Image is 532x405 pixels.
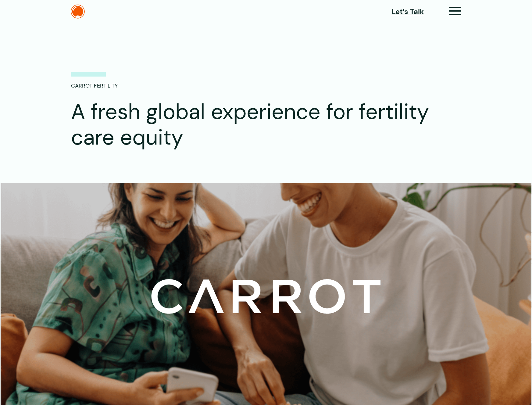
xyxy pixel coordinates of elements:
[71,99,442,150] h1: A fresh global experience for fertility care equity
[71,5,85,19] img: The Daylight Studio Logo
[392,6,424,17] a: Let’s Talk
[71,72,118,90] p: Carrot Fertility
